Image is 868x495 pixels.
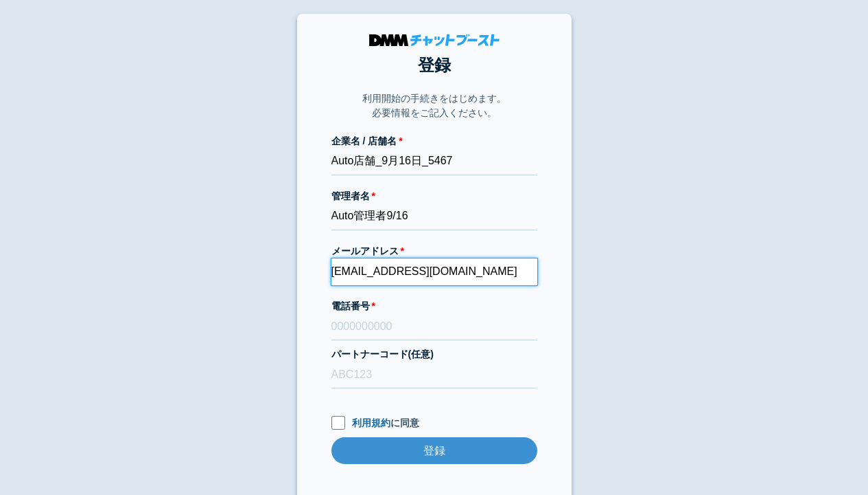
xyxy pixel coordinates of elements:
label: パートナーコード(任意) [331,347,537,362]
label: メールアドレス [331,244,537,258]
label: 管理者名 [331,189,537,203]
label: に同意 [331,416,537,430]
input: xxx@cb.com [331,258,537,285]
img: DMMチャットブースト [369,34,500,46]
input: 会話 太郎 [331,203,537,230]
input: 登録 [331,437,537,464]
input: 利用規約に同意 [331,416,345,430]
p: 利用開始の手続きをはじめます。 必要情報をご記入ください。 [362,91,506,120]
label: 企業名 / 店舗名 [331,134,537,148]
h1: 登録 [331,53,537,78]
label: 電話番号 [331,299,537,313]
input: 株式会社チャットブースト [331,148,537,175]
input: ABC123 [331,362,537,388]
input: 0000000000 [331,313,537,340]
a: 利用規約 [352,417,390,428]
